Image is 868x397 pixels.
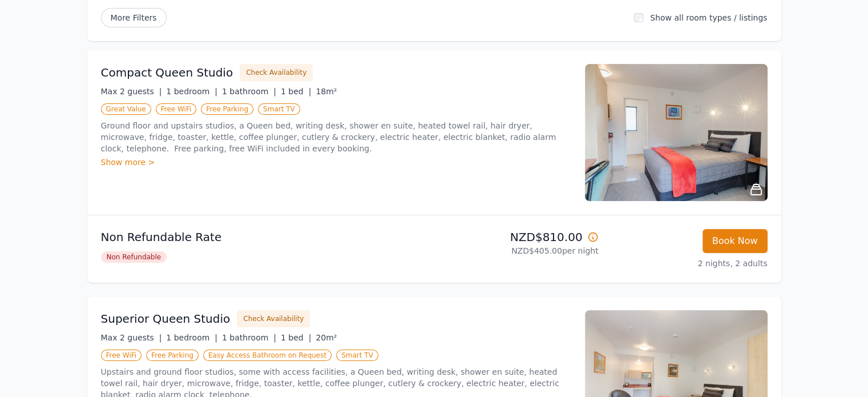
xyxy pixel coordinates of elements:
[703,229,768,253] button: Book Now
[166,333,217,342] span: 1 bedroom |
[439,229,599,245] p: NZD$810.00
[146,350,199,361] span: Free Parking
[101,103,151,115] span: Great Value
[201,103,253,115] span: Free Parking
[608,258,768,269] p: 2 nights, 2 adults
[650,13,767,22] label: Show all room types / listings
[101,251,167,263] span: Non Refundable
[316,87,337,96] span: 18m²
[203,350,332,361] span: Easy Access Bathroom on Request
[222,87,276,96] span: 1 bathroom |
[240,64,313,81] button: Check Availability
[101,87,162,96] span: Max 2 guests |
[101,333,162,342] span: Max 2 guests |
[439,245,599,256] p: NZD$405.00 per night
[281,333,311,342] span: 1 bed |
[336,350,378,361] span: Smart TV
[316,333,337,342] span: 20m²
[101,120,571,154] p: Ground floor and upstairs studios, a Queen bed, writing desk, shower en suite, heated towel rail,...
[166,87,217,96] span: 1 bedroom |
[101,8,167,27] span: More Filters
[101,157,571,168] div: Show more >
[222,333,276,342] span: 1 bathroom |
[101,65,233,81] h3: Compact Queen Studio
[101,229,430,245] p: Non Refundable Rate
[281,87,311,96] span: 1 bed |
[156,103,197,115] span: Free WiFi
[101,311,231,327] h3: Superior Queen Studio
[101,350,142,361] span: Free WiFi
[258,103,300,115] span: Smart TV
[237,310,310,327] button: Check Availability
